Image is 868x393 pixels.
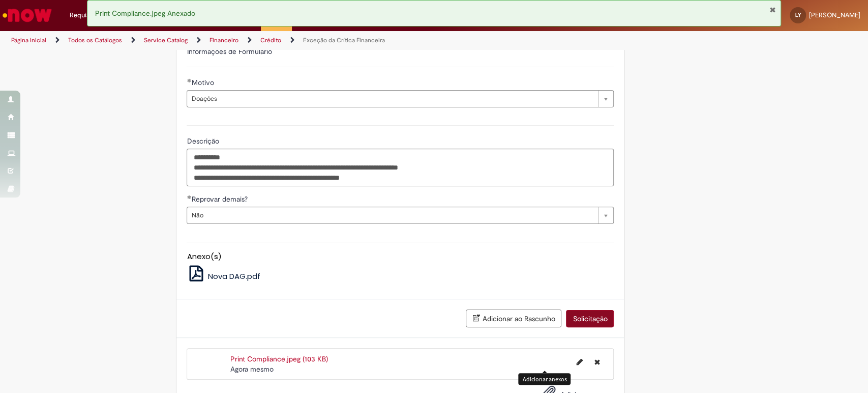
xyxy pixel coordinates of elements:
[230,364,274,374] time: 29/09/2025 16:52:32
[191,207,593,223] span: Não
[68,36,122,44] a: Todos os Catálogos
[466,310,561,327] button: Adicionar ao Rascunho
[187,252,614,261] h5: Anexo(s)
[570,354,588,370] button: Editar nome de arquivo Print Compliance.jpeg
[566,310,614,327] button: Solicitação
[187,149,614,186] textarea: Descrição
[191,194,249,204] span: Reprovar demais?
[191,91,593,107] span: Doações
[187,47,272,56] label: Informações de Formulário
[209,36,238,44] a: Financeiro
[1,5,53,25] img: ServiceNow
[187,136,221,146] span: Descrição
[230,364,274,374] span: Agora mesmo
[144,36,188,44] a: Service Catalog
[260,36,281,44] a: Crédito
[303,36,385,44] a: Exceção da Crítica Financeira
[8,31,571,50] ul: Trilhas de página
[795,12,801,18] span: LY
[230,354,328,363] a: Print Compliance.jpeg (103 KB)
[191,78,216,87] span: Motivo
[588,354,606,370] button: Excluir Print Compliance.jpeg
[187,271,260,282] a: Nova DAG.pdf
[11,36,46,44] a: Página inicial
[769,6,775,14] button: Fechar Notificação
[187,78,191,82] span: Obrigatório Preenchido
[518,373,571,385] div: Adicionar anexos
[95,9,195,18] span: Print Compliance.jpeg Anexado
[809,11,860,19] span: [PERSON_NAME]
[187,195,191,199] span: Obrigatório Preenchido
[208,271,260,282] span: Nova DAG.pdf
[70,10,105,20] span: Requisições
